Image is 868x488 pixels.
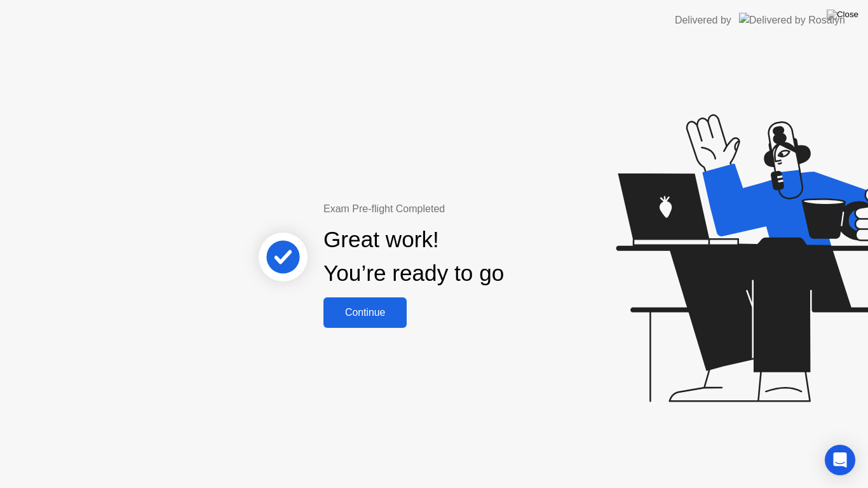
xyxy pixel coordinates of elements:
[323,223,504,290] div: Great work! You’re ready to go
[675,13,731,28] div: Delivered by
[827,10,858,20] img: Close
[323,201,586,217] div: Exam Pre-flight Completed
[327,307,403,318] div: Continue
[825,445,855,475] div: Open Intercom Messenger
[739,13,845,27] img: Delivered by Rosalyn
[323,297,407,328] button: Continue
